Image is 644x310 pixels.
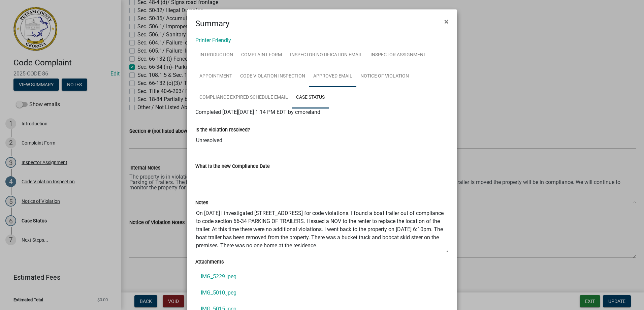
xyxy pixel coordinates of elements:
span: × [444,17,449,26]
textarea: On [DATE] I investigated [STREET_ADDRESS] for code violations. I found a boat trailer out of comp... [195,207,449,252]
a: Notice of Violation [356,66,413,87]
label: Is the violation resolved? [195,128,250,132]
label: Attachments [195,260,224,265]
a: Appointment [195,66,236,87]
a: Approved Email [309,66,356,87]
a: Complaint Form [237,44,286,66]
h4: Summary [195,18,229,30]
a: IMG_5010.jpeg [195,285,449,301]
a: Code Violation Inspection [236,66,309,87]
label: Notes [195,200,208,205]
a: IMG_5229.jpeg [195,269,449,285]
span: Completed [DATE][DATE] 1:14 PM EDT by cmoreland [195,109,320,115]
a: Inspector Assignment [366,44,430,66]
a: Case Status [292,87,329,108]
a: Inspector Notification Email [286,44,366,66]
a: Compliance Expired Schedule Email [195,87,292,108]
a: Introduction [195,44,237,66]
button: Close [439,12,454,31]
a: Printer Friendly [195,37,231,43]
label: What is the new Compliance Date [195,164,270,169]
